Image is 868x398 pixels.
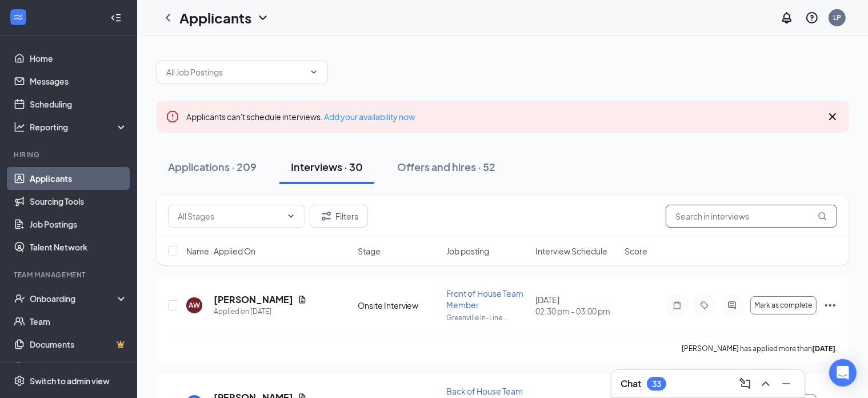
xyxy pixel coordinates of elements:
[30,47,127,70] a: Home
[826,110,839,124] svg: Cross
[214,306,307,317] div: Applied on [DATE]
[759,377,773,391] svg: ChevronUp
[30,310,127,333] a: Team
[30,190,127,213] a: Sourcing Tools
[805,11,819,25] svg: QuestionInfo
[750,296,817,315] button: Mark as complete
[358,245,381,257] span: Stage
[535,294,618,317] div: [DATE]
[358,300,440,311] div: Onsite Interview
[166,66,305,78] input: All Job Postings
[298,295,307,304] svg: Document
[666,205,837,228] input: Search in interviews
[178,210,282,222] input: All Stages
[446,245,489,257] span: Job posting
[286,212,295,221] svg: ChevronDown
[818,212,827,221] svg: MagnifyingGlass
[757,375,775,393] button: ChevronUp
[446,288,523,310] span: Front of House Team Member
[14,270,125,280] div: Team Management
[736,375,754,393] button: ComposeMessage
[310,205,368,228] button: Filter Filters
[189,300,200,310] div: AW
[30,121,128,133] div: Reporting
[30,236,127,258] a: Talent Network
[755,301,813,309] span: Mark as complete
[14,293,25,304] svg: UserCheck
[625,245,647,257] span: Score
[161,11,175,25] svg: ChevronLeft
[738,377,752,391] svg: ComposeMessage
[777,375,795,393] button: Minimize
[535,245,607,257] span: Interview Schedule
[309,67,318,77] svg: ChevronDown
[682,344,837,353] p: [PERSON_NAME] has applied more than .
[166,110,179,124] svg: Error
[30,293,118,304] div: Onboarding
[535,305,618,317] span: 02:30 pm - 03:00 pm
[780,11,794,25] svg: Notifications
[670,301,684,310] svg: Note
[823,298,837,312] svg: Ellipses
[652,379,661,389] div: 33
[698,301,711,310] svg: Tag
[214,293,293,306] h5: [PERSON_NAME]
[291,160,363,174] div: Interviews · 30
[179,8,251,27] h1: Applicants
[30,93,127,116] a: Scheduling
[30,375,110,387] div: Switch to admin view
[168,160,257,174] div: Applications · 209
[446,313,529,323] p: Greenville In-Line ...
[30,213,127,236] a: Job Postings
[110,12,122,23] svg: Collapse
[30,70,127,93] a: Messages
[833,13,841,22] div: LP
[186,245,255,257] span: Name · Applied On
[30,333,127,356] a: DocumentsCrown
[725,301,739,310] svg: ActiveChat
[30,356,127,379] a: SurveysCrown
[14,375,25,387] svg: Settings
[324,112,415,122] a: Add your availability now
[186,112,415,122] span: Applicants can't schedule interviews.
[13,11,24,23] svg: WorkstreamLogo
[14,150,125,160] div: Hiring
[812,344,835,353] b: [DATE]
[829,359,857,387] div: Open Intercom Messenger
[14,121,25,133] svg: Analysis
[397,160,495,174] div: Offers and hires · 52
[256,11,270,25] svg: ChevronDown
[319,209,333,223] svg: Filter
[621,377,641,390] h3: Chat
[779,377,793,391] svg: Minimize
[30,167,127,190] a: Applicants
